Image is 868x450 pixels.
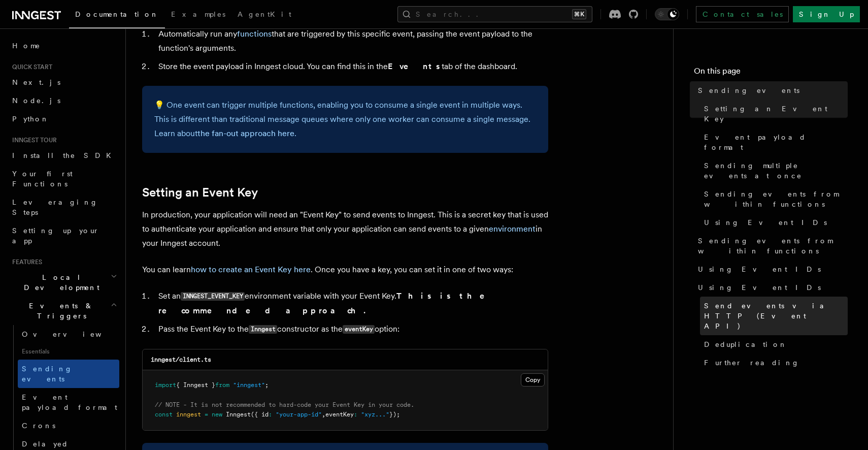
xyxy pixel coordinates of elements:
[8,110,119,128] a: Python
[69,3,165,28] a: Documentation
[155,322,548,337] li: Pass the Event Key to the constructor as the option:
[700,297,848,335] a: Send events via HTTP (Event API)
[698,282,821,293] span: Using Event IDs
[151,356,211,363] code: inngest/client.ts
[155,401,414,408] span: // NOTE - It is not recommended to hard-code your Event Key in your code.
[265,381,269,389] span: ;
[8,193,119,221] a: Leveraging Steps
[165,3,231,27] a: Examples
[12,78,60,86] span: Next.js
[18,325,119,343] a: Overview
[8,272,111,293] span: Local Development
[700,185,848,213] a: Sending events from within functions
[8,146,119,165] a: Install the SDK
[249,325,277,334] code: Inngest
[698,85,799,95] span: Sending events
[388,61,442,71] strong: Events
[521,373,545,387] button: Copy
[12,227,99,245] span: Setting up your app
[8,258,42,266] span: Features
[700,335,848,353] a: Deduplication
[698,236,848,256] span: Sending events from within functions
[489,224,536,234] a: environment
[18,388,119,416] a: Event payload format
[704,358,799,368] span: Further reading
[694,65,848,81] h4: On this page
[698,264,821,274] span: Using Event IDs
[176,381,215,389] span: { Inngest }
[694,81,848,100] a: Sending events
[212,411,222,418] span: new
[12,170,73,188] span: Your first Functions
[12,41,41,51] span: Home
[142,208,548,250] p: In production, your application will need an "Event Key" to send events to Inngest. This is a sec...
[12,115,49,123] span: Python
[22,365,73,383] span: Sending events
[8,37,119,55] a: Home
[694,260,848,278] a: Using Event IDs
[8,268,119,297] button: Local Development
[8,301,111,321] span: Events & Triggers
[12,198,98,216] span: Leveraging Steps
[704,339,787,349] span: Deduplication
[276,411,322,418] span: "your-app-id"
[22,393,117,411] span: Event payload format
[155,381,176,389] span: import
[700,353,848,372] a: Further reading
[269,411,272,418] span: :
[142,263,548,277] p: You can learn . Once you have a key, you can set it in one of two ways:
[205,411,208,418] span: =
[700,128,848,156] a: Event payload format
[8,136,57,144] span: Inngest tour
[8,165,119,193] a: Your first Functions
[361,411,389,418] span: "xyz..."
[389,411,400,418] span: });
[18,343,119,360] span: Essentials
[325,411,354,418] span: eventKey
[75,10,159,18] span: Documentation
[22,330,126,338] span: Overview
[694,278,848,297] a: Using Event IDs
[233,381,265,389] span: "inngest"
[237,29,272,39] a: functions
[158,291,499,315] strong: This is the recommended approach.
[155,289,548,318] li: Set an environment variable with your Event Key.
[354,411,357,418] span: :
[18,360,119,388] a: Sending events
[171,10,225,18] span: Examples
[155,411,173,418] span: const
[700,100,848,128] a: Setting an Event Key
[197,128,294,138] a: the fan-out approach here
[343,325,375,334] code: eventKey
[322,411,325,418] span: ,
[231,3,297,27] a: AgentKit
[793,6,860,22] a: Sign Up
[572,9,586,19] kbd: ⌘K
[22,422,55,430] span: Crons
[700,213,848,232] a: Using Event IDs
[238,10,291,18] span: AgentKit
[8,91,119,110] a: Node.js
[155,27,548,55] li: Automatically run any that are triggered by this specific event, passing the event payload to the...
[397,6,592,22] button: Search...⌘K
[215,381,229,389] span: from
[18,416,119,435] a: Crons
[655,8,679,20] button: Toggle dark mode
[12,97,60,105] span: Node.js
[704,160,848,181] span: Sending multiple events at once
[176,411,201,418] span: inngest
[155,59,548,74] li: Store the event payload in Inngest cloud. You can find this in the tab of the dashboard.
[704,132,848,152] span: Event payload format
[700,156,848,185] a: Sending multiple events at once
[226,411,251,418] span: Inngest
[8,73,119,91] a: Next.js
[704,189,848,209] span: Sending events from within functions
[8,297,119,325] button: Events & Triggers
[8,221,119,250] a: Setting up your app
[8,63,52,71] span: Quick start
[704,217,827,228] span: Using Event IDs
[696,6,789,22] a: Contact sales
[694,232,848,260] a: Sending events from within functions
[12,151,117,159] span: Install the SDK
[154,98,536,141] p: 💡 One event can trigger multiple functions, enabling you to consume a single event in multiple wa...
